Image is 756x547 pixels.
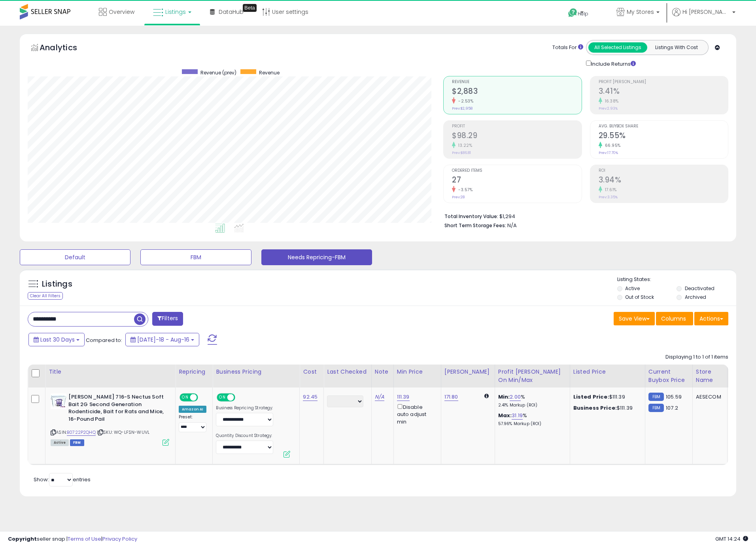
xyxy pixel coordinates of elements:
div: Amazon AI [179,406,206,413]
div: % [498,393,564,408]
span: [DATE]-18 - Aug-16 [137,336,189,344]
span: Help [578,10,588,17]
div: Clear All Filters [28,292,63,300]
div: Totals For [552,44,583,51]
span: Compared to: [86,336,122,344]
button: FBM [140,249,251,265]
small: FBM [648,393,664,401]
label: Active [625,285,640,292]
span: Overview [109,8,134,16]
small: Prev: $2,958 [452,106,472,111]
button: Actions [694,312,728,325]
p: Listing States: [617,276,736,283]
div: Include Returns [580,59,645,68]
div: Listed Price [573,368,642,376]
div: Last Checked [327,368,368,376]
p: 57.96% Markup (ROI) [498,421,564,427]
a: 171.80 [444,393,458,401]
small: Prev: 2.93% [599,106,618,111]
div: Preset: [179,414,206,432]
span: Listings [165,8,186,16]
h2: 3.41% [599,87,728,97]
button: Save View [614,312,655,325]
b: Listed Price: [573,393,609,401]
span: ON [218,394,228,401]
span: 105.59 [666,393,682,401]
span: Revenue (prev) [200,69,236,76]
p: 2.41% Markup (ROI) [498,403,564,408]
b: Business Price: [573,404,617,412]
div: Disable auto adjust min [397,403,435,425]
small: Prev: 28 [452,195,465,199]
span: 107.2 [666,404,678,412]
span: OFF [197,394,210,401]
b: Max: [498,412,512,419]
small: 66.95% [602,142,621,148]
span: FBM [70,439,84,446]
span: ROI [599,169,728,173]
h2: 3.94% [599,175,728,186]
span: Revenue [259,69,280,76]
span: Avg. Buybox Share [599,124,728,129]
b: Min: [498,393,510,401]
small: -3.57% [455,187,472,193]
span: DataHub [219,8,244,16]
label: Out of Stock [625,294,654,300]
span: Last 30 Days [40,336,75,344]
small: 13.22% [455,142,472,148]
div: % [498,412,564,427]
span: Hi [PERSON_NAME] [682,8,730,16]
span: Profit [PERSON_NAME] [599,80,728,84]
label: Business Repricing Strategy: [216,405,273,411]
h5: Listings [42,279,72,290]
span: OFF [234,394,247,401]
label: Archived [685,294,706,300]
button: Columns [656,312,693,325]
small: 17.61% [602,187,617,193]
div: Min Price [397,368,438,376]
h2: $2,883 [452,87,581,97]
a: 92.45 [303,393,318,401]
button: Filters [152,312,183,326]
small: 16.38% [602,98,619,104]
img: 413E+7rI7YL._SL40_.jpg [51,393,66,409]
a: Help [562,2,604,26]
small: FBM [648,404,664,412]
h2: 29.55% [599,131,728,142]
label: Quantity Discount Strategy: [216,433,273,439]
button: Default [20,249,130,265]
a: B0722P2QHQ [67,429,96,436]
div: Note [375,368,390,376]
div: Title [49,368,172,376]
span: My Stores [627,8,654,16]
span: Profit [452,124,581,129]
button: Listings With Cost [647,42,706,53]
div: Tooltip anchor [243,4,257,12]
div: [PERSON_NAME] [444,368,491,376]
div: $111.39 [573,405,639,412]
small: Prev: 17.70% [599,150,618,155]
h2: $98.29 [452,131,581,142]
li: $1,294 [444,211,722,220]
div: Current Buybox Price [648,368,689,384]
div: AESECOM [696,393,721,401]
label: Deactivated [685,285,714,292]
th: CSV column name: cust_attr_2_Last Checked [324,365,372,387]
div: Repricing [179,368,209,376]
span: Show: entries [34,476,91,483]
small: -2.53% [455,98,473,104]
span: N/A [507,222,517,229]
span: Revenue [452,80,581,84]
b: Short Term Storage Fees: [444,222,506,229]
small: Prev: $86.81 [452,150,471,155]
button: Needs Repricing-FBM [261,249,372,265]
span: All listings currently available for purchase on Amazon [51,439,69,446]
div: $111.39 [573,393,639,401]
a: N/A [375,393,384,401]
small: Prev: 3.35% [599,195,618,199]
span: ON [180,394,190,401]
th: The percentage added to the cost of goods (COGS) that forms the calculator for Min & Max prices. [495,365,570,387]
i: Get Help [568,8,578,18]
a: 111.39 [397,393,410,401]
a: 2.00 [510,393,521,401]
